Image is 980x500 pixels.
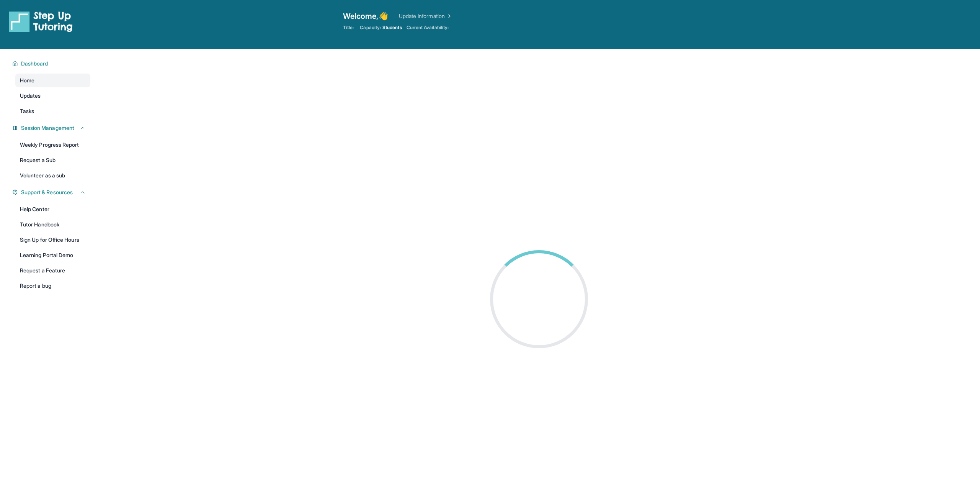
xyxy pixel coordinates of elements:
a: Request a Sub [15,153,90,167]
span: Support & Resources [21,189,73,196]
span: Dashboard [21,60,48,67]
a: Weekly Progress Report [15,138,90,152]
a: Request a Feature [15,264,90,277]
span: Welcome, 👋 [343,11,388,21]
a: Volunteer as a sub [15,169,90,182]
span: Home [20,77,34,84]
button: Session Management [18,124,86,132]
button: Dashboard [18,60,86,67]
span: Current Availability: [407,25,449,31]
a: Tutor Handbook [15,218,90,231]
span: Session Management [21,124,74,132]
a: Report a bug [15,279,90,293]
a: Update Information [399,12,452,20]
a: Learning Portal Demo [15,248,90,262]
span: Capacity: [360,25,381,31]
a: Help Center [15,202,90,216]
span: Students [382,25,402,31]
img: logo [9,11,73,32]
button: Support & Resources [18,189,86,196]
a: Sign Up for Office Hours [15,233,90,247]
span: Tasks [20,107,34,115]
img: Chevron Right [445,12,452,20]
a: Home [15,74,90,87]
span: Title: [343,25,354,31]
a: Tasks [15,104,90,118]
a: Updates [15,89,90,103]
span: Updates [20,92,41,100]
